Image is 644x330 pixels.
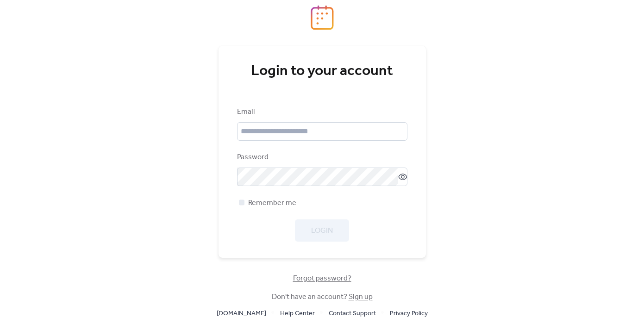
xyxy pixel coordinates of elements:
a: Help Center [280,307,315,319]
a: [DOMAIN_NAME] [217,307,266,319]
span: Privacy Policy [390,308,428,319]
img: logo [311,5,334,30]
span: [DOMAIN_NAME] [217,308,266,319]
a: Forgot password? [293,276,351,281]
a: Sign up [349,290,373,304]
span: Forgot password? [293,273,351,284]
div: Email [237,106,406,118]
a: Contact Support [329,307,376,319]
span: Remember me [248,198,296,209]
span: Help Center [280,308,315,319]
div: Password [237,152,406,163]
a: Privacy Policy [390,307,428,319]
span: Don't have an account? [272,292,373,303]
span: Contact Support [329,308,376,319]
div: Login to your account [237,62,407,81]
